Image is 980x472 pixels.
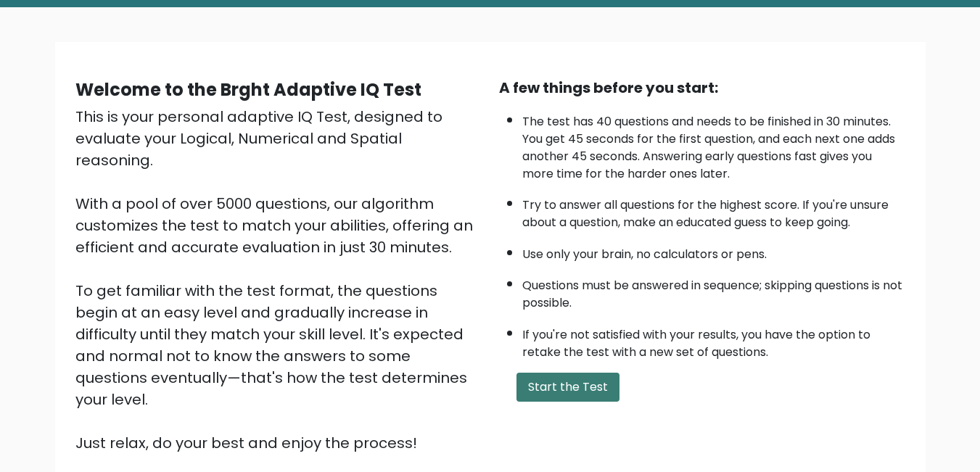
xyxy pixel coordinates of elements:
[522,270,905,312] li: Questions must be answered in sequence; skipping questions is not possible.
[499,77,905,99] div: A few things before you start:
[75,78,421,102] b: Welcome to the Brght Adaptive IQ Test
[75,106,482,454] div: This is your personal adaptive IQ Test, designed to evaluate your Logical, Numerical and Spatial ...
[522,319,905,361] li: If you're not satisfied with your results, you have the option to retake the test with a new set ...
[522,106,905,183] li: The test has 40 questions and needs to be finished in 30 minutes. You get 45 seconds for the firs...
[516,373,619,402] button: Start the Test
[522,239,905,263] li: Use only your brain, no calculators or pens.
[522,189,905,231] li: Try to answer all questions for the highest score. If you're unsure about a question, make an edu...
